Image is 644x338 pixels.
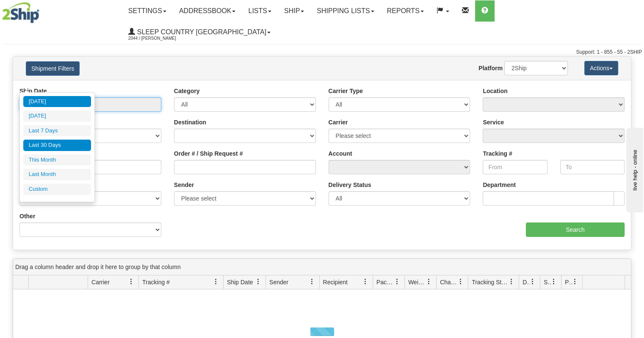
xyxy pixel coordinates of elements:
label: Account [329,149,352,158]
span: Weight [408,278,426,286]
a: Sleep Country [GEOGRAPHIC_DATA] 2044 / [PERSON_NAME] [122,22,277,43]
span: Recipient [323,278,348,286]
span: Carrier [91,278,110,286]
span: Tracking # [142,278,170,286]
span: Packages [376,278,394,286]
li: Custom [23,184,91,195]
label: Carrier [329,118,348,126]
li: Last Month [23,169,91,180]
span: Charge [440,278,458,286]
a: Recipient filter column settings [358,275,373,289]
a: Tracking # filter column settings [209,275,223,289]
a: Lists [242,0,277,22]
a: Ship [278,0,310,22]
a: Reports [381,0,430,22]
label: Category [174,87,200,95]
a: Tracking Status filter column settings [504,275,519,289]
li: Last 7 Days [23,125,91,137]
a: Sender filter column settings [305,275,319,289]
button: Actions [584,61,618,75]
span: Tracking Status [472,278,509,286]
label: Carrier Type [329,87,363,95]
span: Ship Date [227,278,253,286]
a: Carrier filter column settings [124,275,138,289]
span: Pickup Status [565,278,572,286]
label: Service [483,118,504,126]
label: Platform [478,64,503,72]
label: Delivery Status [329,181,371,189]
span: 2044 / [PERSON_NAME] [128,34,192,43]
li: [DATE] [23,96,91,107]
label: Sender [174,181,194,189]
input: To [560,160,625,174]
label: Ship Date [19,87,47,95]
button: Shipment Filters [26,61,80,76]
div: grid grouping header [13,259,631,275]
label: Department [483,181,516,189]
a: Delivery Status filter column settings [525,275,540,289]
span: Sender [269,278,288,286]
a: Pickup Status filter column settings [568,275,582,289]
span: Sleep Country [GEOGRAPHIC_DATA] [135,28,266,36]
a: Shipping lists [310,0,380,22]
label: Order # / Ship Request # [174,149,243,158]
img: logo2044.jpg [2,2,39,23]
a: Ship Date filter column settings [251,275,265,289]
a: Charge filter column settings [453,275,468,289]
li: This Month [23,154,91,166]
a: Settings [122,0,173,22]
a: Weight filter column settings [422,275,436,289]
li: [DATE] [23,110,91,122]
input: From [483,160,547,174]
a: Addressbook [173,0,242,22]
div: Support: 1 - 855 - 55 - 2SHIP [2,49,642,56]
label: Location [483,87,507,95]
span: Shipment Issues [544,278,551,286]
input: Search [526,223,625,237]
label: Tracking # [483,149,512,158]
li: Last 30 Days [23,140,91,151]
label: Destination [174,118,206,126]
span: Delivery Status [522,278,530,286]
a: Packages filter column settings [390,275,404,289]
iframe: chat widget [625,126,643,212]
div: live help - online [6,7,78,14]
label: Other [19,212,35,220]
a: Shipment Issues filter column settings [547,275,561,289]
